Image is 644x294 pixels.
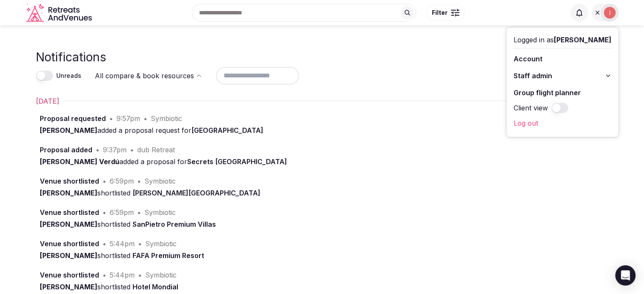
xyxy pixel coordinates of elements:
[36,96,59,106] h2: [DATE]
[26,3,94,22] svg: Retreats and Venues company logo
[133,189,260,197] span: [PERSON_NAME][GEOGRAPHIC_DATA]
[177,157,287,166] span: for
[137,145,175,155] div: dub Retreat
[110,239,135,249] div: 5:44pm
[40,220,97,228] strong: [PERSON_NAME]
[36,110,608,139] a: Proposal requested•9:57pm•Symbiotic[PERSON_NAME]added a proposal request for[GEOGRAPHIC_DATA]
[26,3,94,22] a: Visit the homepage
[138,239,142,249] div: •
[110,270,135,280] div: 5:44pm
[145,239,177,249] div: Symbiotic
[426,5,465,21] button: Filter
[40,157,119,166] strong: [PERSON_NAME] Verdú
[40,188,605,198] div: shortlisted
[187,157,287,166] span: Secrets [GEOGRAPHIC_DATA]
[36,173,608,201] a: Venue shortlisted•6:59pm•Symbiotic[PERSON_NAME]shortlisted [PERSON_NAME][GEOGRAPHIC_DATA]
[137,176,141,186] div: •
[102,270,106,280] div: •
[554,36,611,44] span: [PERSON_NAME]
[133,251,204,260] span: FAFA Premium Resort
[40,113,106,124] div: Proposal requested
[137,207,141,217] div: •
[40,126,97,135] strong: [PERSON_NAME]
[40,270,99,280] div: Venue shortlisted
[36,141,608,170] a: Proposal added•9:37pm•dub Retreat[PERSON_NAME] Verdúadded a proposal forSecrets [GEOGRAPHIC_DATA]
[36,235,608,264] a: Venue shortlisted•5:44pm•Symbiotic[PERSON_NAME]shortlisted FAFA Premium Resort
[144,113,147,124] div: •
[604,7,616,19] img: Joanna Asiukiewicz
[102,239,106,249] div: •
[514,35,611,45] div: Logged in as
[144,176,176,186] div: Symbiotic
[40,282,605,292] div: shortlisted
[40,207,99,217] div: Venue shortlisted
[102,207,106,217] div: •
[110,176,134,186] div: 6:59pm
[514,52,611,66] a: Account
[40,239,99,249] div: Venue shortlisted
[110,207,134,217] div: 6:59pm
[133,283,178,291] span: Hotel Mondial
[40,176,99,186] div: Venue shortlisted
[40,145,92,155] div: Proposal added
[40,283,97,291] strong: [PERSON_NAME]
[56,71,81,80] label: Unreads
[432,8,448,17] span: Filter
[40,157,605,167] div: added a proposal
[40,219,605,229] div: shortlisted
[514,69,611,82] button: Staff admin
[40,251,97,260] strong: [PERSON_NAME]
[36,49,106,66] h1: Notifications
[514,103,548,113] label: Client view
[144,207,176,217] div: Symbiotic
[138,270,142,280] div: •
[116,113,140,124] div: 9:57pm
[514,86,611,99] a: Group flight planner
[36,204,608,233] a: Venue shortlisted•6:59pm•Symbiotic[PERSON_NAME]shortlisted SanPietro Premium Villas
[96,145,100,155] div: •
[191,126,263,135] span: [GEOGRAPHIC_DATA]
[130,145,134,155] div: •
[514,71,552,81] span: Staff admin
[133,220,216,228] span: SanPietro Premium Villas
[514,116,611,130] a: Log out
[40,189,97,197] strong: [PERSON_NAME]
[103,145,127,155] div: 9:37pm
[40,125,605,135] div: added a proposal request
[109,113,113,124] div: •
[615,265,636,286] div: Open Intercom Messenger
[151,113,182,124] div: Symbiotic
[40,250,605,261] div: shortlisted
[102,176,106,186] div: •
[145,270,177,280] div: Symbiotic
[182,126,263,135] span: for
